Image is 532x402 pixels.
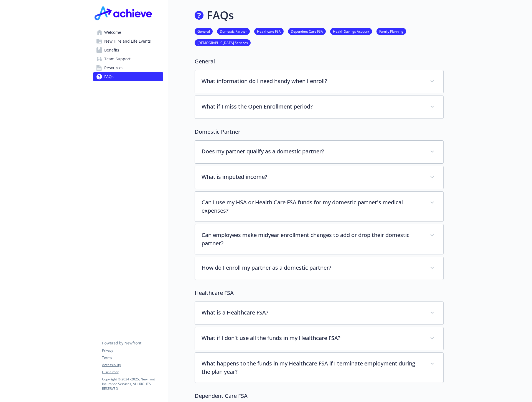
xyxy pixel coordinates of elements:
a: Domestic Partner [217,29,250,34]
span: Team Support [104,55,131,63]
div: How do I enroll my partner as a domestic partner? [195,257,443,280]
p: Can I use my HSA or Health Care FSA funds for my domestic partner's medical expenses? [202,198,423,215]
a: Resources [93,63,163,72]
p: How do I enroll my partner as a domestic partner? [202,264,423,272]
div: What happens to the funds in my Healthcare FSA if I terminate employment during the plan year? [195,353,443,383]
div: What if I miss the Open Enrollment period? [195,96,443,118]
h1: FAQs [207,7,234,24]
div: Can employees make midyear enrollment changes to add or drop their domestic partner? [195,224,443,254]
p: Dependent Care FSA [195,392,444,400]
div: Does my partner qualify as a domestic partner? [195,141,443,163]
div: Can I use my HSA or Health Care FSA funds for my domestic partner's medical expenses? [195,192,443,221]
p: Copyright © 2024 - 2025 , Newfront Insurance Services, ALL RIGHTS RESERVED [102,377,163,391]
div: What is imputed income? [195,166,443,189]
a: Welcome [93,28,163,37]
span: FAQs [104,72,114,81]
a: Terms [102,355,163,360]
p: What is imputed income? [202,173,423,181]
p: What information do I need handy when I enroll? [202,77,423,85]
a: [DEMOGRAPHIC_DATA] Services [195,40,251,45]
a: Family Planning [376,29,406,34]
p: What happens to the funds in my Healthcare FSA if I terminate employment during the plan year? [202,359,423,376]
a: New Hire and Life Events [93,37,163,46]
span: Resources [104,63,123,72]
a: Healthcare FSA [254,29,284,34]
div: What is a Healthcare FSA? [195,302,443,324]
div: What information do I need handy when I enroll? [195,70,443,93]
p: What is a Healthcare FSA? [202,308,423,317]
a: Health Savings Account [330,29,372,34]
a: Benefits [93,46,163,55]
p: What if I don't use all the funds in my Healthcare FSA? [202,334,423,342]
p: Healthcare FSA [195,289,444,297]
a: Team Support [93,55,163,63]
a: Disclaimer [102,370,163,375]
a: FAQs [93,72,163,81]
p: Does my partner qualify as a domestic partner? [202,147,423,156]
a: Accessibility [102,362,163,367]
span: Benefits [104,46,119,55]
p: General [195,57,444,66]
a: Privacy [102,348,163,353]
span: Welcome [104,28,121,37]
span: New Hire and Life Events [104,37,151,46]
div: What if I don't use all the funds in my Healthcare FSA? [195,327,443,350]
a: General [195,29,213,34]
p: Domestic Partner [195,128,444,136]
p: Can employees make midyear enrollment changes to add or drop their domestic partner? [202,231,423,248]
a: Dependent Care FSA [288,29,326,34]
p: What if I miss the Open Enrollment period? [202,102,423,111]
